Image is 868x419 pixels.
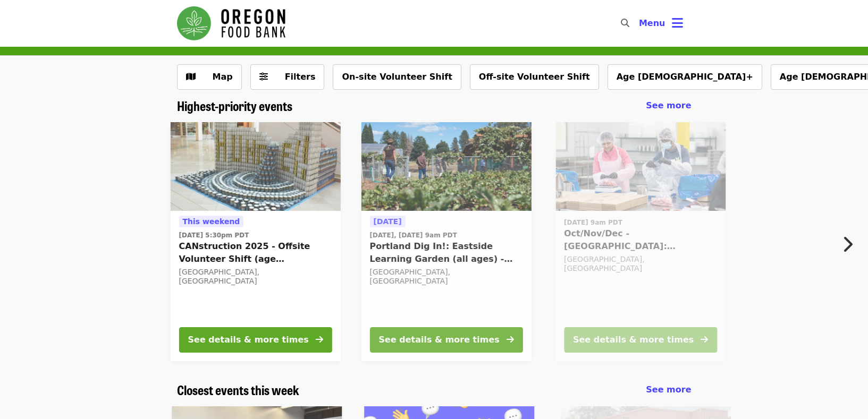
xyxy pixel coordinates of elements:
a: See details for "Oct/Nov/Dec - Beaverton: Repack/Sort (age 10+)" [555,122,726,361]
img: Oregon Food Bank - Home [177,6,285,40]
time: [DATE] 9am PDT [564,218,622,227]
a: Highest-priority events [177,98,292,114]
i: bars icon [672,15,683,31]
input: Search [636,11,644,36]
span: Menu [639,18,665,28]
span: See more [646,100,691,110]
span: See more [646,384,691,395]
a: Closest events this week [177,382,299,398]
i: chevron-right icon [842,234,853,254]
i: arrow-right icon [506,335,513,345]
span: Filters [285,72,316,82]
a: See more [646,383,691,396]
button: On-site Volunteer Shift [333,64,461,90]
div: See details & more times [378,334,499,346]
button: See details & more times [179,327,332,353]
i: search icon [621,18,629,28]
i: arrow-right icon [701,335,708,345]
span: Map [213,72,233,82]
i: sliders-h icon [259,72,268,82]
span: Portland Dig In!: Eastside Learning Garden (all ages) - Aug/Sept/Oct [369,240,523,266]
span: [DATE] [373,217,401,226]
button: See details & more times [564,327,717,353]
div: [GEOGRAPHIC_DATA], [GEOGRAPHIC_DATA] [369,268,523,286]
button: Off-site Volunteer Shift [470,64,599,90]
span: Oct/Nov/Dec - [GEOGRAPHIC_DATA]: Repack/Sort (age [DEMOGRAPHIC_DATA]+) [564,227,717,253]
div: [GEOGRAPHIC_DATA], [GEOGRAPHIC_DATA] [179,268,332,286]
img: Oct/Nov/Dec - Beaverton: Repack/Sort (age 10+) organized by Oregon Food Bank [555,122,726,211]
div: Closest events this week [168,382,700,398]
button: Filters (0 selected) [250,64,325,90]
i: arrow-right icon [315,335,323,345]
button: Age [DEMOGRAPHIC_DATA]+ [608,64,762,90]
div: [GEOGRAPHIC_DATA], [GEOGRAPHIC_DATA] [564,255,717,273]
span: CANstruction 2025 - Offsite Volunteer Shift (age [DEMOGRAPHIC_DATA]+) [179,240,332,266]
div: See details & more times [573,334,694,346]
button: See details & more times [369,327,523,353]
span: This weekend [182,217,240,226]
div: See details & more times [188,334,308,346]
i: map icon [186,72,196,82]
a: See details for "CANstruction 2025 - Offsite Volunteer Shift (age 16+)" [170,122,340,361]
div: Highest-priority events [168,98,700,114]
time: [DATE] 5:30pm PDT [179,230,249,240]
img: Portland Dig In!: Eastside Learning Garden (all ages) - Aug/Sept/Oct organized by Oregon Food Bank [361,122,531,211]
button: Toggle account menu [630,11,692,36]
time: [DATE], [DATE] 9am PDT [369,230,457,240]
a: See details for "Portland Dig In!: Eastside Learning Garden (all ages) - Aug/Sept/Oct" [361,122,531,361]
span: Closest events this week [177,380,299,399]
a: See more [646,99,691,112]
button: Next item [833,229,868,259]
button: Show map view [177,64,242,90]
img: CANstruction 2025 - Offsite Volunteer Shift (age 16+) organized by Oregon Food Bank [170,122,340,211]
span: Highest-priority events [177,96,292,115]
